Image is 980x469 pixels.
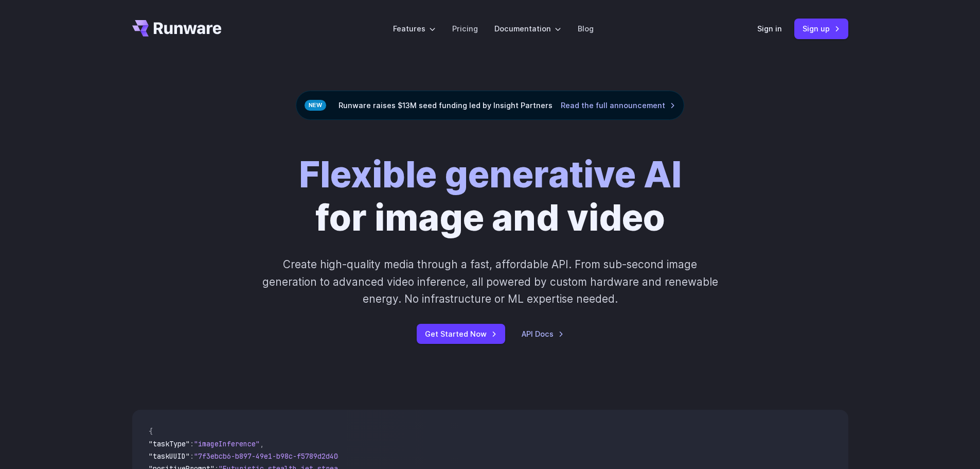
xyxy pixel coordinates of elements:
[578,23,594,34] a: Blog
[261,256,719,307] p: Create high-quality media through a fast, affordable API. From sub-second image generation to adv...
[794,19,848,39] a: Sign up
[190,439,194,448] span: :
[194,451,350,461] span: "7f3ebcb6-b897-49e1-b98c-f5789d2d40d7"
[393,23,436,34] label: Features
[149,427,153,436] span: {
[452,23,478,34] a: Pricing
[149,451,190,461] span: "taskUUID"
[149,439,190,448] span: "taskType"
[522,328,564,340] a: API Docs
[132,20,222,37] a: Go to /
[299,152,682,196] strong: Flexible generative AI
[260,439,264,448] span: ,
[561,99,675,111] a: Read the full announcement
[494,23,561,34] label: Documentation
[190,451,194,461] span: :
[757,23,782,34] a: Sign in
[194,439,260,448] span: "imageInference"
[417,324,505,344] a: Get Started Now
[299,153,682,239] h1: for image and video
[296,91,684,120] div: Runware raises $13M seed funding led by Insight Partners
